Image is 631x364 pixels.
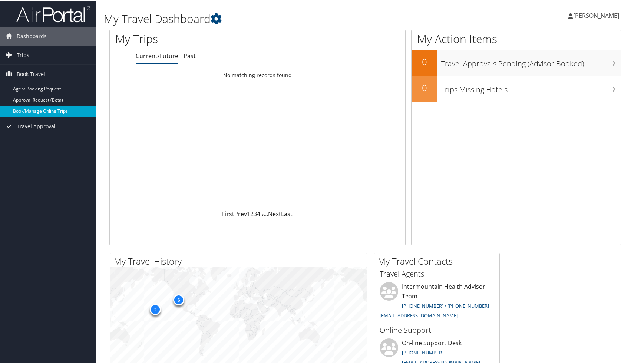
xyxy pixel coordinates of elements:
a: Prev [234,209,247,217]
span: Dashboards [17,26,47,45]
span: Book Travel [17,64,45,83]
span: Travel Approval [17,116,56,135]
h2: 0 [412,81,437,93]
h1: My Action Items [412,30,621,46]
a: [PERSON_NAME] [568,4,627,26]
h3: Travel Approvals Pending (Advisor Booked) [441,54,621,68]
h1: My Travel Dashboard [104,10,452,26]
a: Next [268,209,281,217]
td: No matching records found [110,68,405,81]
a: 0Trips Missing Hotels [412,75,621,101]
h2: My Travel History [114,254,367,267]
div: 6 [173,294,184,305]
a: [EMAIL_ADDRESS][DOMAIN_NAME] [380,311,458,318]
h3: Trips Missing Hotels [441,80,621,94]
span: [PERSON_NAME] [573,11,619,19]
div: 2 [150,303,161,314]
a: 2 [250,209,254,217]
a: Current/Future [136,51,178,59]
span: Trips [17,45,29,64]
a: First [222,209,234,217]
img: airportal-logo.png [16,5,90,22]
h2: 0 [412,55,437,67]
h3: Online Support [380,324,494,335]
h3: Travel Agents [380,268,494,278]
a: Past [184,51,196,59]
a: Last [281,209,293,217]
a: 5 [260,209,264,217]
a: 3 [254,209,257,217]
a: 0Travel Approvals Pending (Advisor Booked) [412,49,621,75]
a: 1 [247,209,250,217]
a: 4 [257,209,260,217]
span: … [264,209,268,217]
h2: My Travel Contacts [378,254,499,267]
a: [PHONE_NUMBER] [402,348,443,355]
li: Intermountain Health Advisor Team [376,281,498,321]
h1: My Trips [115,30,277,46]
a: [PHONE_NUMBER] / [PHONE_NUMBER] [402,302,489,308]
